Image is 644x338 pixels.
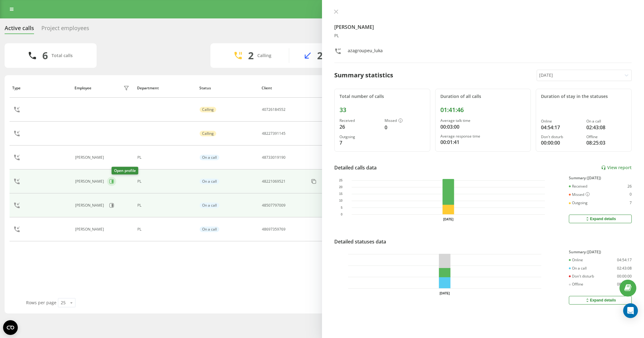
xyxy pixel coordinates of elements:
div: Type [12,86,69,90]
div: 0 [630,192,632,197]
div: [PERSON_NAME] [75,155,105,160]
div: 7 [339,139,380,146]
div: 48227391145 [262,131,286,136]
div: 04:54:17 [617,258,632,262]
div: 00:03:00 [440,123,526,130]
div: Detailed statuses data [334,238,386,245]
div: Department [137,86,194,90]
div: Employee [75,86,91,90]
div: On a call [200,155,219,160]
text: 20 [339,185,343,189]
div: Don't disturb [569,274,594,278]
div: Project employees [41,25,89,34]
div: Don't disturb [541,135,581,139]
h4: [PERSON_NAME] [334,23,632,31]
div: Open Intercom Messenger [623,303,638,318]
div: Missed [385,118,425,123]
div: 7 [630,201,632,205]
div: PL [137,179,193,184]
div: 48697359769 [262,227,286,231]
div: 2 [317,50,323,61]
div: PL [137,155,193,160]
div: Total number of calls [339,94,425,99]
div: 2 [248,50,254,61]
div: 00:00:00 [541,139,581,146]
div: Received [569,184,587,188]
div: 08:25:03 [586,139,627,146]
div: On a call [200,227,219,232]
div: Online [569,258,583,262]
button: Open CMP widget [3,320,18,335]
div: On a call [586,119,627,123]
div: 01:41:46 [440,106,526,114]
div: PL [137,227,193,231]
text: [DATE] [443,218,453,221]
div: Summary ([DATE]) [569,250,632,254]
text: 0 [341,213,343,216]
div: 48221069521 [262,179,286,184]
div: Expand details [585,298,616,303]
button: Expand details [569,296,632,305]
div: PL [137,203,193,208]
div: 00:00:00 [617,274,632,278]
button: Expand details [569,215,632,223]
div: 02:43:08 [617,266,632,270]
div: On a call [569,266,587,270]
div: Average response time [440,134,526,138]
div: Expand details [585,216,616,221]
div: Duration of all calls [440,94,526,99]
text: [DATE] [440,292,450,295]
div: 04:54:17 [541,124,581,131]
div: Duration of stay in the statuses [541,94,627,99]
div: Online [541,119,581,123]
div: 33 [339,106,425,114]
div: Calling [200,131,216,136]
div: 25 [61,300,66,306]
div: 0 [385,124,425,131]
div: Offline [569,282,583,286]
text: 10 [339,199,343,203]
div: Received [339,118,380,123]
span: Rows per page [26,300,56,305]
div: 08:25:03 [617,282,632,286]
div: 26 [627,184,632,188]
div: On a call [200,179,219,184]
div: 40726184552 [262,107,286,112]
div: [PERSON_NAME] [75,179,105,184]
div: Missed [569,192,590,197]
div: Status [199,86,256,90]
div: [PERSON_NAME] [75,227,105,231]
a: View report [601,165,632,170]
div: Detailed calls data [334,164,377,171]
div: 6 [42,50,48,61]
div: Open profile [112,167,138,175]
div: Total calls [52,53,73,58]
div: Summary statistics [334,71,393,80]
div: Summary ([DATE]) [569,176,632,180]
div: 00:01:41 [440,138,526,146]
div: 02:43:08 [586,124,627,131]
div: Outgoing [339,135,380,139]
text: 25 [339,179,343,182]
div: Outgoing [569,201,588,205]
div: 48507797009 [262,203,286,208]
div: Client [262,86,319,90]
div: [PERSON_NAME] [75,203,105,208]
div: 26 [339,123,380,130]
div: PL [334,33,632,38]
div: 48733019190 [262,155,286,160]
div: On a call [200,203,219,208]
text: 5 [341,206,343,209]
div: Offline [586,135,627,139]
text: 15 [339,192,343,196]
div: azagroupeu_luka [348,48,383,56]
div: Calling [200,107,216,112]
div: Average talk time [440,118,526,123]
div: Active calls [5,25,34,34]
div: Calling [257,53,271,58]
